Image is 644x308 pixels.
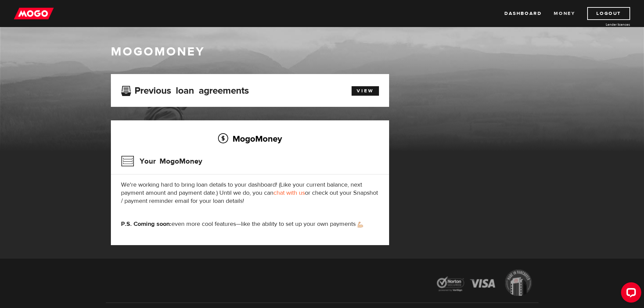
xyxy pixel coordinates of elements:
[14,7,54,20] img: mogo_logo-11ee424be714fa7cbb0f0f49df9e16ec.png
[121,220,171,228] strong: P.S. Coming soon:
[352,86,379,96] a: View
[121,152,202,170] h3: Your MogoMoney
[273,189,305,197] a: chat with us
[430,264,539,303] img: legal-icons-92a2ffecb4d32d839781d1b4e4802d7b.png
[121,132,379,146] h2: MogoMoney
[121,181,379,205] p: We're working hard to bring loan details to your dashboard! (Like your current balance, next paym...
[579,22,630,27] a: Lender licences
[504,7,542,20] a: Dashboard
[121,220,379,228] p: even more cool features—like the ability to set up your own payments
[554,7,575,20] a: Money
[358,222,363,228] img: strong arm emoji
[616,280,644,308] iframe: LiveChat chat widget
[111,45,533,59] h1: MogoMoney
[121,85,249,94] h3: Previous loan agreements
[587,7,630,20] a: Logout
